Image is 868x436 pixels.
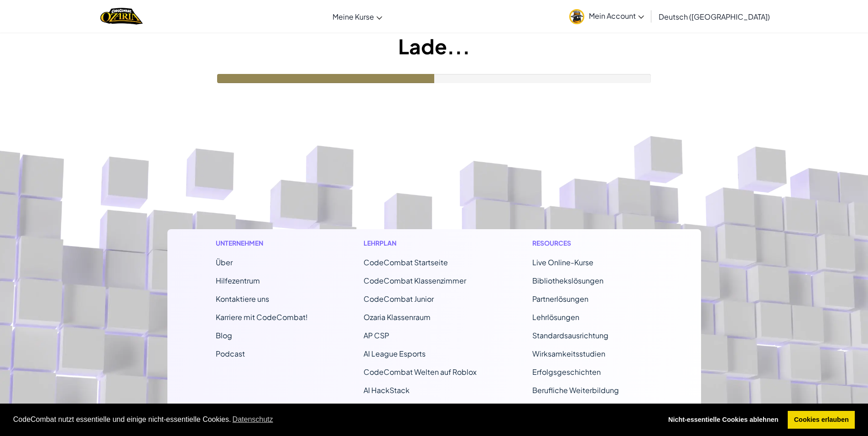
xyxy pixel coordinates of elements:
a: Erfolgsgeschichten [532,367,601,377]
a: Über [216,257,233,267]
a: Ozaria by CodeCombat logo [100,7,143,26]
a: Meine Kurse [328,4,387,29]
a: deny cookies [662,411,785,429]
a: allow cookies [788,411,855,429]
span: CodeCombat Startseite [364,257,448,267]
a: Lehrlösungen [532,312,579,322]
span: CodeCombat nutzt essentielle und einige nicht-essentielle Cookies. [13,413,655,426]
a: Podcast [216,349,245,358]
span: Meine Kurse [333,12,374,21]
a: Berufliche Weiterbildung [532,385,619,395]
span: Mein Account [589,11,644,21]
a: AI League Esports [364,349,426,358]
a: Deutsch ([GEOGRAPHIC_DATA]) [654,4,774,29]
a: Bibliothekslösungen [532,276,603,285]
img: Home [100,7,143,26]
a: learn more about cookies [231,413,274,426]
a: Partnerlösungen [532,294,588,304]
a: CodeCombat Junior [364,294,434,304]
a: Mein Account [565,2,649,31]
a: AP CSP [364,331,389,340]
img: avatar [569,9,584,24]
a: CodeCombat Klassenzimmer [364,276,466,285]
a: Hilfezentrum [216,276,260,285]
a: Wirksamkeitsstudien [532,349,605,358]
span: Deutsch ([GEOGRAPHIC_DATA]) [659,12,770,21]
a: CodeCombat Welten auf Roblox [364,367,477,377]
a: AI HackStack [364,385,410,395]
a: Standardsausrichtung [532,331,608,340]
a: Karriere mit CodeCombat! [216,312,308,322]
a: Live Online-Kurse [532,257,593,267]
h1: Resources [532,238,652,248]
a: Ozaria Klassenraum [364,312,431,322]
h1: Lehrplan [364,238,477,248]
span: Kontaktiere uns [216,294,269,304]
h1: Unternehmen [216,238,308,248]
a: Blog [216,331,232,340]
